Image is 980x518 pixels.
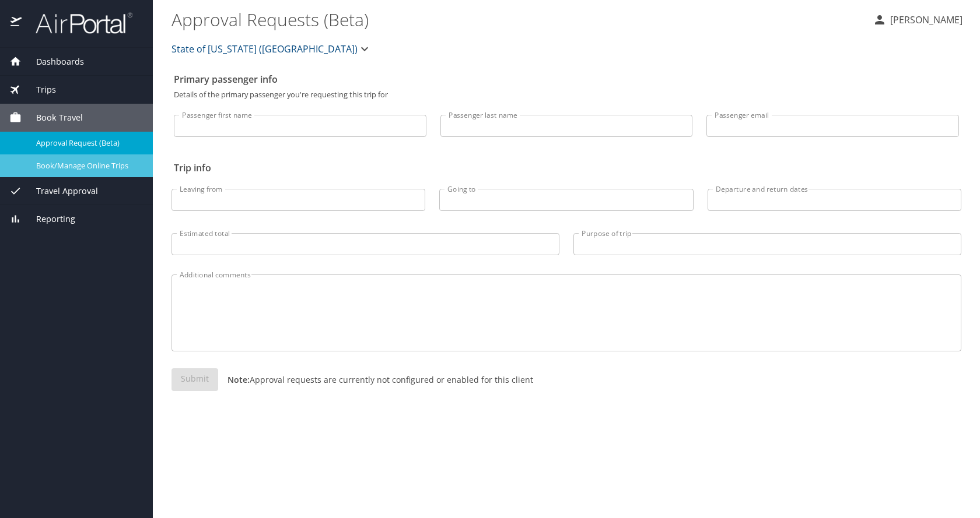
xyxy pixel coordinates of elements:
[868,9,967,30] button: [PERSON_NAME]
[23,12,132,34] img: airportal-logo.png
[174,158,959,177] h2: Trip info
[36,160,139,171] span: Book/Manage Online Trips
[22,83,56,96] span: Trips
[22,111,83,124] span: Book Travel
[22,185,98,198] span: Travel Approval
[171,41,358,57] span: State of [US_STATE] ([GEOGRAPHIC_DATA])
[171,1,863,37] h1: Approval Requests (Beta)
[167,37,376,61] button: State of [US_STATE] ([GEOGRAPHIC_DATA])
[218,373,533,386] p: Approval requests are currently not configured or enabled for this client
[22,213,75,225] span: Reporting
[10,12,23,34] img: icon-airportal.png
[36,138,139,149] span: Approval Request (Beta)
[174,91,959,98] p: Details of the primary passenger you're requesting this trip for
[22,55,84,68] span: Dashboards
[887,13,963,27] p: [PERSON_NAME]
[228,374,250,385] strong: Note:
[174,70,959,89] h2: Primary passenger info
